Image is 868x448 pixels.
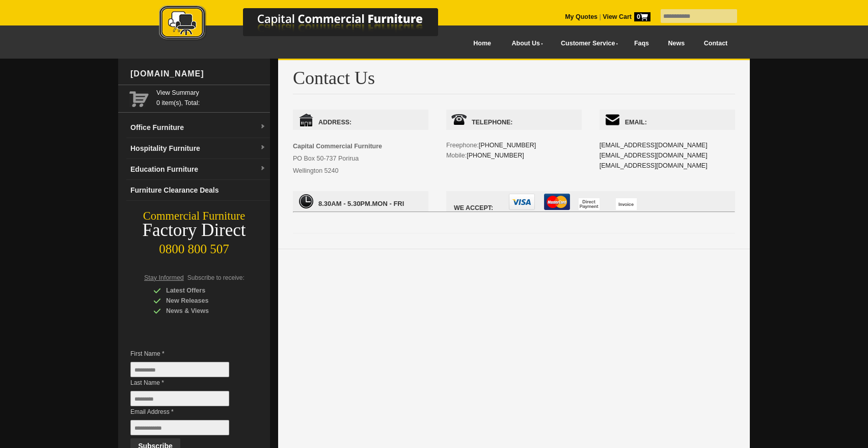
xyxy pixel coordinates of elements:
a: View Cart0 [601,13,650,20]
span: Telephone: [446,110,582,130]
a: Furniture Clearance Deals [126,180,270,201]
img: visa [509,194,535,210]
span: Subscribe to receive: [187,274,245,281]
img: dropdown [260,166,266,172]
img: mastercard [544,194,570,210]
a: Faqs [625,32,659,55]
a: [PHONE_NUMBER] [479,142,536,149]
a: Customer Service [550,32,625,55]
div: Freephone: Mobile: [446,110,582,181]
a: About Us [501,32,550,55]
span: Stay Informed [144,274,184,281]
a: [EMAIL_ADDRESS][DOMAIN_NAME] [600,162,708,169]
a: [PHONE_NUMBER] [467,152,524,159]
div: Latest Offers [153,285,250,296]
a: Office Furnituredropdown [126,117,270,138]
a: Education Furnituredropdown [126,159,270,180]
span: 8.30am - 5.30pm. [318,200,372,207]
strong: View Cart [603,13,650,20]
input: Email Address * [130,420,229,435]
a: My Quotes [565,13,598,20]
span: 0 [634,12,650,21]
strong: Capital Commercial Furniture [293,143,382,150]
input: Last Name * [130,391,229,406]
div: Commercial Furniture [118,209,270,223]
h1: Contact Us [293,68,735,94]
a: [EMAIL_ADDRESS][DOMAIN_NAME] [600,152,708,159]
span: Email Address * [130,407,245,417]
span: 0 item(s), Total: [156,88,266,107]
span: First Name * [130,349,245,359]
a: View Summary [156,88,266,98]
span: Address: [293,110,428,130]
a: Hospitality Furnituredropdown [126,138,270,159]
div: New Releases [153,296,250,306]
span: Mon - Fri [293,191,428,212]
img: direct payment [579,198,600,210]
div: Factory Direct [118,223,270,238]
span: We accept: [446,191,735,212]
img: dropdown [260,145,266,151]
div: [DOMAIN_NAME] [126,59,270,89]
a: Capital Commercial Furniture Logo [131,5,487,45]
a: Contact [694,32,737,55]
span: Email: [600,110,735,130]
span: Last Name * [130,378,245,388]
span: PO Box 50-737 Porirua Wellington 5240 [293,143,382,174]
img: Capital Commercial Furniture Logo [131,5,487,42]
input: First Name * [130,362,229,377]
img: invoice [616,198,637,210]
div: 0800 800 507 [118,237,270,256]
img: dropdown [260,124,266,130]
a: News [659,32,694,55]
a: [EMAIL_ADDRESS][DOMAIN_NAME] [600,142,708,149]
div: News & Views [153,306,250,316]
